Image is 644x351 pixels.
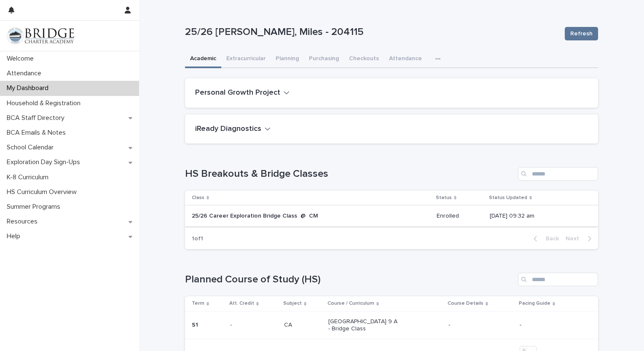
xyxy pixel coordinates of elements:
[518,167,598,181] input: Search
[185,274,515,286] h1: Planned Course of Study (HS)
[185,26,558,38] p: 25/26 [PERSON_NAME], Miles - 204115
[3,99,87,107] p: Household & Registration
[3,158,87,166] p: Exploration Day Sign-Ups
[195,125,271,134] button: iReady Diagnostics
[562,235,598,242] button: Next
[304,51,344,68] button: Purchasing
[520,322,585,329] p: -
[3,129,72,137] p: BCA Emails & Notes
[3,69,48,77] p: Attendance
[3,144,60,152] p: School Calendar
[185,51,221,68] button: Academic
[284,320,294,329] p: CA
[541,236,559,242] span: Back
[195,88,280,98] h2: Personal Growth Project
[7,27,74,44] img: V1C1m3IdTEidaUdm9Hs0
[3,232,27,240] p: Help
[448,299,483,308] p: Course Details
[448,322,513,329] p: -
[3,84,55,92] p: My Dashboard
[192,213,332,220] p: 25/26 Career Exploration Bridge Class @ CM
[185,168,515,180] h1: HS Breakouts & Bridge Classes
[195,125,261,134] h2: iReady Diagnostics
[3,218,44,226] p: Resources
[3,188,83,196] p: HS Curriculum Overview
[436,193,452,202] p: Status
[518,273,598,286] input: Search
[489,193,527,202] p: Status Updated
[384,51,427,68] button: Attendance
[327,299,374,308] p: Course / Curriculum
[283,299,302,308] p: Subject
[3,173,55,181] p: K-8 Curriculum
[230,320,233,329] p: -
[221,51,271,68] button: Extracurricular
[566,236,584,242] span: Next
[185,229,210,249] p: 1 of 1
[570,29,593,38] span: Refresh
[344,51,384,68] button: Checkouts
[185,311,598,339] tr: S1-- CACA [GEOGRAPHIC_DATA] 9 A - Bridge Class--
[565,27,598,40] button: Refresh
[192,322,223,329] p: S1
[3,203,67,211] p: Summer Programs
[3,55,40,63] p: Welcome
[271,51,304,68] button: Planning
[519,299,550,308] p: Pacing Guide
[437,213,483,220] p: Enrolled
[328,318,399,332] p: [GEOGRAPHIC_DATA] 9 A - Bridge Class
[527,235,562,242] button: Back
[490,213,585,220] p: [DATE] 09:32 am
[192,299,204,308] p: Term
[3,114,71,122] p: BCA Staff Directory
[185,205,598,226] tr: 25/26 Career Exploration Bridge Class @ CMEnrolled[DATE] 09:32 am
[229,299,254,308] p: Att. Credit
[192,193,204,202] p: Class
[195,88,290,98] button: Personal Growth Project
